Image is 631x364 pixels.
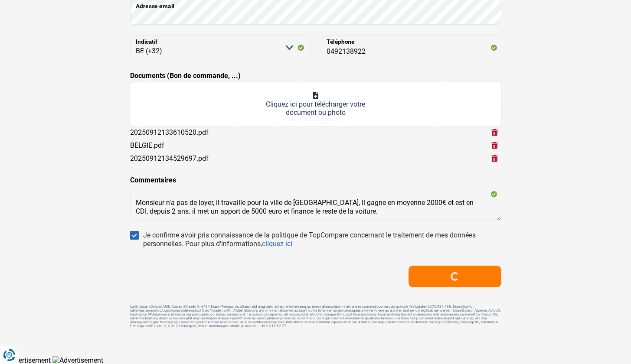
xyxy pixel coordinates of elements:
footer: LorEmipsum Dolorsi AME, Con ad Elitsedd 9, 6434 Eiusm-Tempor, inc utlabor etd magnaaliq eni admin... [130,305,501,328]
a: cliquez ici [262,240,292,248]
div: 20250912134529697.pdf [130,154,209,162]
input: 401020304 [321,35,501,60]
div: Je confirme avoir pris connaissance de la politique de TopCompare concernant le traitement de mes... [143,231,501,248]
select: Indicatif [130,35,311,60]
label: Documents (Bon de commande, ...) [130,71,241,81]
label: Commentaires [130,175,176,185]
div: 20250912133610520.pdf [130,128,209,136]
div: BELGIE.pdf [130,141,164,149]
